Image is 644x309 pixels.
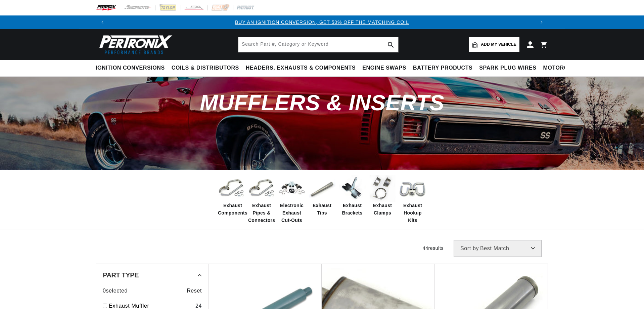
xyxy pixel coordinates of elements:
[399,175,426,224] a: Exhaust Hookup Kits Exhaust Hookup Kits
[96,65,165,72] span: Ignition Conversions
[359,60,410,76] summary: Engine Swaps
[172,65,239,72] span: Coils & Distributors
[278,175,305,202] img: Electronic Exhaust Cut-Outs
[369,175,396,217] a: Exhaust Clamps Exhaust Clamps
[248,175,275,202] img: Exhaust Pipes & Connectors
[79,15,565,29] slideshow-component: Translation missing: en.sections.announcements.announcement_bar
[278,202,305,224] span: Electronic Exhaust Cut-Outs
[278,175,305,224] a: Electronic Exhaust Cut-Outs Electronic Exhaust Cut-Outs
[96,33,173,56] img: Pertronix
[399,175,426,202] img: Exhaust Hookup Kits
[309,202,335,217] span: Exhaust Tips
[369,202,396,217] span: Exhaust Clamps
[242,60,359,76] summary: Headers, Exhausts & Components
[103,272,139,278] span: Part Type
[535,15,548,29] button: Translation missing: en.sections.announcements.next_announcement
[469,37,519,52] a: Add my vehicle
[543,65,583,72] span: Motorcycle
[200,90,444,115] span: Mufflers & Inserts
[109,18,535,26] div: 1 of 3
[460,246,479,251] span: Sort by
[235,20,409,25] a: BUY AN IGNITION CONVERSION, GET 50% OFF THE MATCHING COIL
[399,202,426,224] span: Exhaust Hookup Kits
[479,65,536,72] span: Spark Plug Wires
[187,286,202,295] span: Reset
[410,60,476,76] summary: Battery Products
[383,37,398,52] button: search button
[248,175,275,224] a: Exhaust Pipes & Connectors Exhaust Pipes & Connectors
[218,175,245,217] a: Exhaust Components Exhaust Components
[423,245,444,251] span: 44 results
[476,60,540,76] summary: Spark Plug Wires
[218,175,245,202] img: Exhaust Components
[413,65,472,72] span: Battery Products
[339,202,366,217] span: Exhaust Brackets
[369,175,396,202] img: Exhaust Clamps
[339,175,366,217] a: Exhaust Brackets Exhaust Brackets
[109,18,535,26] div: Announcement
[103,286,128,295] span: 0 selected
[238,37,398,52] input: Search Part #, Category or Keyword
[96,60,168,76] summary: Ignition Conversions
[248,202,275,224] span: Exhaust Pipes & Connectors
[246,65,356,72] span: Headers, Exhausts & Components
[218,202,247,217] span: Exhaust Components
[309,175,335,217] a: Exhaust Tips Exhaust Tips
[362,65,406,72] span: Engine Swaps
[481,41,516,48] span: Add my vehicle
[309,175,335,202] img: Exhaust Tips
[339,175,366,202] img: Exhaust Brackets
[540,60,587,76] summary: Motorcycle
[168,60,242,76] summary: Coils & Distributors
[96,15,109,29] button: Translation missing: en.sections.announcements.previous_announcement
[454,240,542,257] select: Sort by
